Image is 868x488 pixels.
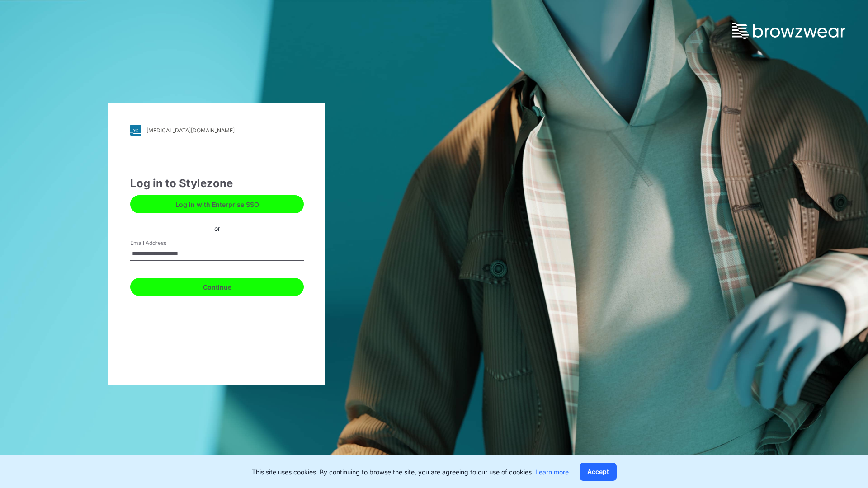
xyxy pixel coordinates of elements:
a: [MEDICAL_DATA][DOMAIN_NAME] [130,125,304,136]
div: or [207,223,227,233]
img: browzwear-logo.73288ffb.svg [732,23,845,39]
label: Email Address [130,239,193,247]
div: Log in to Stylezone [130,175,304,192]
div: [MEDICAL_DATA][DOMAIN_NAME] [146,127,235,134]
button: Continue [130,278,304,296]
a: Learn more [535,468,569,476]
button: Accept [580,463,617,481]
img: svg+xml;base64,PHN2ZyB3aWR0aD0iMjgiIGhlaWdodD0iMjgiIHZpZXdCb3g9IjAgMCAyOCAyOCIgZmlsbD0ibm9uZSIgeG... [130,125,141,136]
p: This site uses cookies. By continuing to browse the site, you are agreeing to our use of cookies. [252,467,569,477]
button: Log in with Enterprise SSO [130,195,304,213]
